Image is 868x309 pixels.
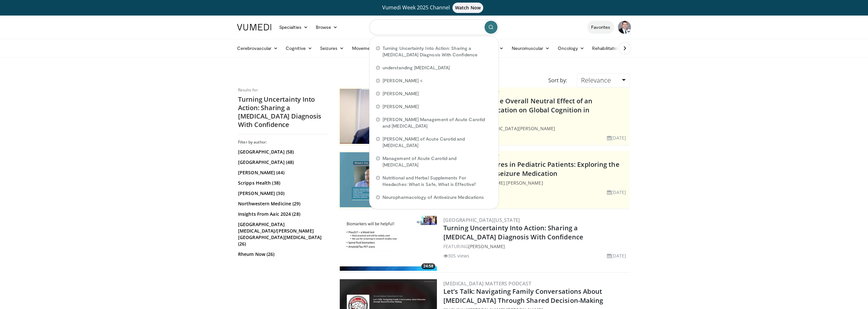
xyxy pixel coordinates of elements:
div: FEATURING , [443,179,629,186]
a: Turning Uncertainty Into Action: Sharing a [MEDICAL_DATA] Diagnosis With Confidence [443,223,583,241]
span: [PERSON_NAME] [383,90,419,97]
a: Cerebrovascular [233,42,282,55]
span: [PERSON_NAME] < [383,77,423,84]
span: understanding [MEDICAL_DATA] [383,64,450,71]
a: Let’s Talk: Navigating Family Conversations About [MEDICAL_DATA] Through Shared Decision-Making [443,287,603,305]
a: Seizures [316,42,348,55]
a: Northwestern Medicine (29) [238,200,327,207]
a: Relevance [577,73,630,87]
a: 12:14 [340,152,437,207]
a: Vumedi Week 2025 ChannelWatch Now [238,3,630,13]
a: Neuromuscular [508,42,554,55]
span: Nutritional and Herbal Supplements For Headaches: What is Safe, What is Effective? [383,175,492,188]
a: [PERSON_NAME] [468,243,505,249]
a: Specialties [275,21,312,34]
span: 24:58 [421,263,435,269]
img: VuMedi Logo [237,24,271,30]
div: FEATURING [443,125,629,132]
span: [PERSON_NAME] [383,103,419,110]
a: Browse [312,21,342,34]
a: [PERSON_NAME] (30) [238,190,327,197]
a: [PERSON_NAME] [506,180,543,186]
p: Results for: [238,87,329,93]
a: [GEOGRAPHIC_DATA][US_STATE] [443,217,520,223]
li: [DATE] [607,134,626,141]
span: [PERSON_NAME] of Acute Carotid and [MEDICAL_DATA] [383,136,492,149]
a: Favorites [587,21,614,34]
li: [DATE] [607,252,626,259]
a: 24:58 [340,216,437,271]
a: Controlling Seizures in Pediatric Patients: Exploring the Profile of an Antiseizure Medication [443,160,620,178]
a: Oncology [554,42,588,55]
a: [MEDICAL_DATA] Matters Podcast [443,280,531,287]
span: Watch Now [452,3,483,13]
a: [GEOGRAPHIC_DATA] (48) [238,159,327,166]
img: 5e01731b-4d4e-47f8-b775-0c1d7f1e3c52.png.300x170_q85_crop-smart_upscale.jpg [340,152,437,207]
a: Rehabilitation [588,42,624,55]
a: [GEOGRAPHIC_DATA][MEDICAL_DATA]/[PERSON_NAME][GEOGRAPHIC_DATA][MEDICAL_DATA] (26) [238,221,327,247]
a: Rheum Now (26) [238,251,327,257]
div: Sort by: [543,73,572,87]
a: Movement [348,42,385,55]
h2: Turning Uncertainty Into Action: Sharing a [MEDICAL_DATA] Diagnosis With Confidence [238,95,329,129]
span: Relevance [581,76,611,85]
a: [DEMOGRAPHIC_DATA][PERSON_NAME] [468,125,555,132]
a: Insights From Aaic 2024 (28) [238,211,327,217]
a: Understanding the Overall Neutral Effect of an Antiseizure Medication on Global Cognition in Adol... [443,97,593,123]
div: FEATURING [443,243,629,250]
span: Vumedi Week 2025 Channel [382,4,486,11]
span: [PERSON_NAME] Management of Acute Carotid and [MEDICAL_DATA] [383,116,492,129]
span: Neuropharmacology of Antiseizure Medications [383,194,484,200]
a: 18:35 [340,89,437,144]
span: Turning Uncertainty Into Action: Sharing a [MEDICAL_DATA] Diagnosis With Confidence [383,45,492,58]
li: [DATE] [607,189,626,196]
img: 9c7840bb-d232-4e4c-a1f6-1a3478f81d1b.300x170_q85_crop-smart_upscale.jpg [340,216,437,271]
li: 305 views [443,252,469,259]
a: [GEOGRAPHIC_DATA] (58) [238,149,327,155]
img: 01bfc13d-03a0-4cb7-bbaa-2eb0a1ecb046.png.300x170_q85_crop-smart_upscale.jpg [340,89,437,144]
h3: Filter by author: [238,140,329,145]
img: Avatar [618,21,631,34]
a: Scripps Health (38) [238,180,327,186]
span: Management of Acute Carotid and [MEDICAL_DATA] [383,155,492,168]
a: [PERSON_NAME] (44) [238,169,327,176]
a: Cognitive [282,42,316,55]
input: Search topics, interventions [369,19,499,35]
